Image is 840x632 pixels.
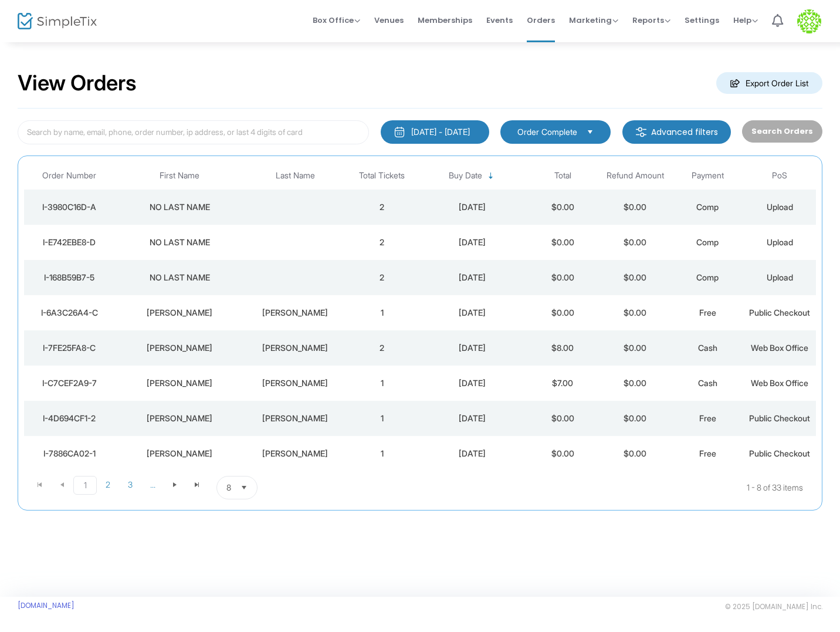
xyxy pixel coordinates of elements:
[767,237,793,247] span: Upload
[716,72,822,94] m-button: Export Order List
[696,237,719,247] span: Comp
[421,377,524,389] div: 9/9/2025
[751,378,808,388] span: Web Box Office
[421,342,524,354] div: 9/9/2025
[117,448,242,459] div: Ian
[418,5,472,35] span: Memberships
[696,202,719,212] span: Comp
[27,236,111,248] div: I-E742EBE8-D
[486,171,496,181] span: Sortable
[699,413,716,423] span: Free
[117,201,242,213] div: NO LAST NAME
[346,366,418,401] td: 1
[767,202,793,212] span: Upload
[42,171,96,181] span: Order Number
[599,295,671,330] td: $0.00
[18,70,137,96] h2: View Orders
[248,307,343,319] div: Gutierrez
[421,201,524,213] div: 9/12/2025
[767,272,793,282] span: Upload
[411,126,470,138] div: [DATE] - [DATE]
[749,307,810,317] span: Public Checkout
[486,5,513,35] span: Events
[226,482,231,494] span: 8
[248,448,343,459] div: Whitney
[527,436,599,471] td: $0.00
[27,377,111,389] div: I-C7CEF2A9-7
[18,120,369,144] input: Search by name, email, phone, order number, ip address, or last 4 digits of card
[725,602,822,611] span: © 2025 [DOMAIN_NAME] Inc.
[248,413,343,424] div: whitney
[527,401,599,436] td: $0.00
[313,15,360,26] span: Box Office
[599,436,671,471] td: $0.00
[421,413,524,424] div: 9/3/2025
[346,436,418,471] td: 1
[119,476,141,494] span: Page 3
[685,5,719,35] span: Settings
[117,413,242,424] div: ian
[374,476,803,499] kendo-pager-info: 1 - 8 of 33 items
[276,171,315,181] span: Last Name
[170,480,179,489] span: Go to the next page
[160,171,199,181] span: First Name
[346,330,418,366] td: 2
[346,162,418,190] th: Total Tickets
[599,330,671,366] td: $0.00
[599,190,671,225] td: $0.00
[164,476,186,494] span: Go to the next page
[527,330,599,366] td: $8.00
[635,126,647,138] img: filter
[73,476,97,495] span: Page 1
[117,377,242,389] div: Ian
[192,480,202,489] span: Go to the last page
[698,343,717,353] span: Cash
[599,260,671,295] td: $0.00
[599,162,671,190] th: Refund Amount
[599,225,671,260] td: $0.00
[527,190,599,225] td: $0.00
[97,476,119,494] span: Page 2
[527,162,599,190] th: Total
[421,236,524,248] div: 9/12/2025
[117,236,242,248] div: NO LAST NAME
[381,120,489,144] button: [DATE] - [DATE]
[24,162,816,471] div: Data table
[18,601,74,610] a: [DOMAIN_NAME]
[421,307,524,319] div: 9/9/2025
[141,476,164,494] span: Page 4
[751,343,808,353] span: Web Box Office
[733,15,758,26] span: Help
[27,201,111,213] div: I-3980C16D-A
[374,5,404,35] span: Venues
[421,272,524,283] div: 9/11/2025
[632,15,670,26] span: Reports
[622,120,731,144] m-button: Advanced filters
[346,401,418,436] td: 1
[394,126,405,138] img: monthly
[599,366,671,401] td: $0.00
[772,171,787,181] span: PoS
[117,342,242,354] div: Ian
[527,225,599,260] td: $0.00
[698,378,717,388] span: Cash
[692,171,724,181] span: Payment
[517,126,577,138] span: Order Complete
[582,126,598,138] button: Select
[236,476,252,499] button: Select
[248,342,343,354] div: Whitney
[527,295,599,330] td: $0.00
[27,413,111,424] div: I-4D694CF1-2
[599,401,671,436] td: $0.00
[27,448,111,459] div: I-7886CA02-1
[27,342,111,354] div: I-7FE25FA8-C
[186,476,208,494] span: Go to the last page
[346,190,418,225] td: 2
[248,377,343,389] div: Whitney
[569,15,618,26] span: Marketing
[699,448,716,458] span: Free
[527,5,555,35] span: Orders
[117,307,242,319] div: Nicolas
[696,272,719,282] span: Comp
[117,272,242,283] div: NO LAST NAME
